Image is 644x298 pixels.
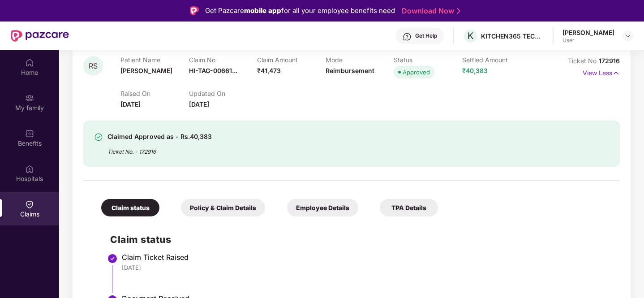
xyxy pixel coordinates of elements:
div: Claimed Approved as - Rs.40,383 [107,131,212,142]
span: Reimbursement [326,67,374,74]
img: svg+xml;base64,PHN2ZyB3aWR0aD0iMjAiIGhlaWdodD0iMjAiIHZpZXdCb3g9IjAgMCAyMCAyMCIgZmlsbD0ibm9uZSIgeG... [25,94,34,103]
span: 172916 [599,57,620,65]
img: svg+xml;base64,PHN2ZyBpZD0iQmVuZWZpdHMiIHhtbG5zPSJodHRwOi8vd3d3LnczLm9yZy8yMDAwL3N2ZyIgd2lkdGg9Ij... [25,129,34,138]
span: HI-TAG-00661... [189,67,237,74]
div: TPA Details [380,199,438,216]
div: Employee Details [287,199,358,216]
p: Mode [326,56,394,64]
p: View Less [583,66,620,78]
a: Download Now [402,6,458,16]
img: svg+xml;base64,PHN2ZyBpZD0iSG9tZSIgeG1sbnM9Imh0dHA6Ly93d3cudzMub3JnLzIwMDAvc3ZnIiB3aWR0aD0iMjAiIG... [25,58,34,67]
p: Claim Amount [257,56,326,64]
p: Settled Amount [462,56,531,64]
div: Get Help [415,32,437,39]
img: svg+xml;base64,PHN2ZyBpZD0iQ2xhaW0iIHhtbG5zPSJodHRwOi8vd3d3LnczLm9yZy8yMDAwL3N2ZyIgd2lkdGg9IjIwIi... [25,200,34,209]
div: Ticket No. - 172916 [107,142,212,156]
img: svg+xml;base64,PHN2ZyBpZD0iU3RlcC1Eb25lLTMyeDMyIiB4bWxucz0iaHR0cDovL3d3dy53My5vcmcvMjAwMC9zdmciIH... [107,253,118,264]
span: Ticket No [568,57,599,65]
h2: Claim status [110,232,611,247]
strong: mobile app [244,6,281,15]
p: Status [394,56,462,64]
img: Logo [190,6,199,15]
div: User [562,37,614,44]
div: Policy & Claim Details [181,199,265,216]
img: Stroke [457,6,460,16]
img: svg+xml;base64,PHN2ZyB4bWxucz0iaHR0cDovL3d3dy53My5vcmcvMjAwMC9zdmciIHdpZHRoPSIxNyIgaGVpZ2h0PSIxNy... [612,68,620,78]
img: svg+xml;base64,PHN2ZyBpZD0iSGVscC0zMngzMiIgeG1sbnM9Imh0dHA6Ly93d3cudzMub3JnLzIwMDAvc3ZnIiB3aWR0aD... [403,32,412,41]
span: ₹40,383 [462,67,488,74]
img: New Pazcare Logo [11,30,69,42]
img: svg+xml;base64,PHN2ZyBpZD0iSG9zcGl0YWxzIiB4bWxucz0iaHR0cDovL3d3dy53My5vcmcvMjAwMC9zdmciIHdpZHRoPS... [25,164,34,173]
div: KITCHEN365 TECHNOLOGIES PRIVATE LIMITED [481,32,544,40]
span: RS [89,62,98,70]
span: [DATE] [189,100,209,108]
img: svg+xml;base64,PHN2ZyBpZD0iRHJvcGRvd24tMzJ4MzIiIHhtbG5zPSJodHRwOi8vd3d3LnczLm9yZy8yMDAwL3N2ZyIgd2... [624,32,631,39]
p: Claim No [189,56,258,64]
img: svg+xml;base64,PHN2ZyBpZD0iU3VjY2Vzcy0zMngzMiIgeG1sbnM9Imh0dHA6Ly93d3cudzMub3JnLzIwMDAvc3ZnIiB3aW... [94,133,103,142]
span: [DATE] [120,100,141,108]
div: Get Pazcare for all your employee benefits need [205,5,395,16]
p: Patient Name [120,56,189,64]
p: Raised On [120,90,189,97]
span: [PERSON_NAME] [120,67,172,74]
div: Approved [403,68,430,77]
p: Updated On [189,90,258,97]
span: K [468,30,473,41]
div: Claim Ticket Raised [122,253,611,262]
span: ₹41,473 [257,67,281,74]
div: Claim status [101,199,159,216]
div: [DATE] [122,263,611,272]
div: [PERSON_NAME] [562,28,614,37]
